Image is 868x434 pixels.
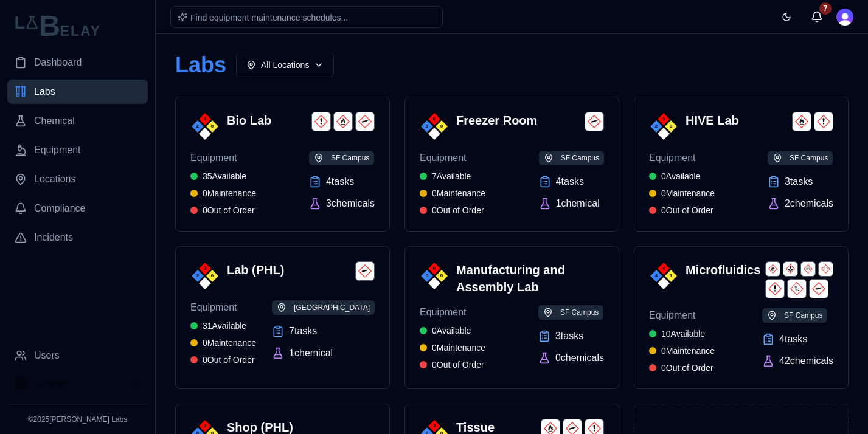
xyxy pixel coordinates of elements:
[190,13,348,22] span: Find equipment maintenance schedules...
[420,305,485,320] span: Equipment
[7,167,148,191] a: Locations
[785,196,833,211] span: 2 chemical s
[779,354,833,368] span: 42 chemical s
[7,80,148,104] a: Labs
[432,170,471,182] span: 7 Available
[814,112,833,131] img: Harmful
[34,230,73,245] span: Incidents
[661,362,713,374] span: 0 Out of Order
[203,337,256,349] span: 0 Maintenance
[289,324,317,339] span: 7 task s
[204,115,206,123] span: 3
[196,272,199,280] span: 2
[7,15,148,36] img: Lab Belay Logo
[661,345,715,357] span: 0 Maintenance
[227,112,307,129] h3: Bio Lab
[333,112,353,131] img: Flammable
[211,272,214,280] span: 0
[204,422,206,430] span: 0
[440,123,443,130] span: 0
[203,204,255,216] span: 0 Out of Order
[456,112,580,129] h3: Freezer Room
[768,151,833,165] button: SF Campus
[7,109,148,133] a: Chemical
[819,2,832,15] div: 7
[785,174,813,189] span: 3 task s
[787,279,807,298] img: Environmental Hazard
[7,373,148,394] button: Open organization switcher
[203,320,246,332] span: 31 Available
[203,354,255,366] span: 0 Out of Order
[355,112,375,131] img: Compressed Gas
[432,359,484,371] span: 0 Out of Order
[765,279,785,298] img: Harmful
[204,265,206,272] span: 0
[34,348,60,363] span: Users
[776,6,797,28] button: Toggle theme
[326,174,354,189] span: 4 task s
[670,272,672,280] span: 1
[556,196,600,211] span: 1 chemical
[34,172,76,187] span: Locations
[655,272,658,280] span: 4
[7,226,148,250] a: Incidents
[15,377,27,390] img: Vivodyne
[236,53,334,77] button: All Locations
[7,343,148,368] a: Users
[661,170,700,182] span: 0 Available
[355,261,375,281] img: Compressed Gas
[670,123,672,130] span: 0
[538,305,603,320] button: SF Campus
[765,261,780,277] img: Flammable
[800,261,816,277] img: Toxic
[34,378,66,389] span: Vivodyne
[432,325,471,337] span: 0 Available
[661,328,705,340] span: 10 Available
[289,346,333,360] span: 1 chemical
[762,308,827,323] button: SF Campus
[7,50,148,75] a: Dashboard
[779,332,807,346] span: 4 task s
[7,138,148,162] a: Equipment
[649,151,715,165] span: Equipment
[227,261,350,278] h3: Lab (PHL)
[836,9,853,26] img: Lena Richards
[311,112,331,131] img: Harmful
[555,351,604,365] span: 0 chemical s
[34,55,82,70] span: Dashboard
[34,201,85,216] span: Compliance
[585,112,604,131] img: Compressed Gas
[190,300,256,315] span: Equipment
[818,261,833,277] img: Corrosive
[326,196,375,211] span: 3 chemical s
[686,261,760,278] h3: Microfluidics
[196,123,199,130] span: 2
[440,272,443,280] span: 0
[426,272,428,280] span: 0
[655,123,658,130] span: 2
[649,308,715,323] span: Equipment
[432,187,485,199] span: 0 Maintenance
[805,5,829,29] button: Messages (7 unread)
[792,112,811,131] img: Flammable
[836,9,853,26] button: Open user button
[456,261,599,295] h3: Manufacturing and Assembly Lab
[420,151,485,165] span: Equipment
[433,115,436,123] span: 0
[190,151,256,165] span: Equipment
[661,204,713,216] span: 0 Out of Order
[662,265,665,272] span: 4
[432,204,484,216] span: 0 Out of Order
[34,143,81,157] span: Equipment
[203,187,256,199] span: 0 Maintenance
[662,115,665,123] span: 3
[433,422,436,430] span: 3
[555,329,583,343] span: 3 task s
[686,112,787,129] h3: HIVE Lab
[272,300,375,315] button: [GEOGRAPHIC_DATA]
[433,265,436,272] span: 0
[34,84,55,99] span: Labs
[556,174,584,189] span: 4 task s
[783,261,798,277] img: Health Hazard
[661,187,715,199] span: 0 Maintenance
